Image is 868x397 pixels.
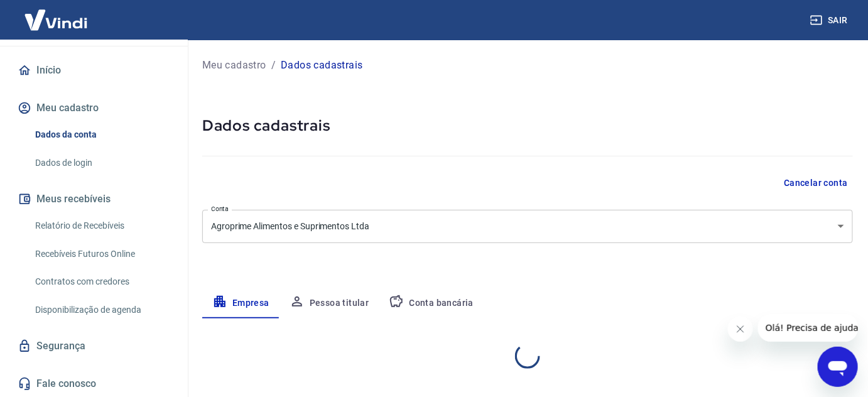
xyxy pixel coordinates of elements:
[281,58,362,73] p: Dados cadastrais
[779,171,853,195] button: Cancelar conta
[728,317,753,342] iframe: Fechar mensagem
[30,241,173,267] a: Recebíveis Futuros Online
[15,332,173,360] a: Segurança
[271,58,276,73] p: /
[30,122,173,148] a: Dados da conta
[15,94,173,122] button: Meu cadastro
[279,288,379,318] button: Pessoa titular
[818,347,858,387] iframe: Botão para abrir a janela de mensagens
[15,57,173,84] a: Início
[211,204,229,214] label: Conta
[202,116,853,136] h5: Dados cadastrais
[758,314,858,342] iframe: Mensagem da empresa
[30,213,173,239] a: Relatório de Recebíveis
[15,1,97,39] img: Vindi
[808,9,853,32] button: Sair
[202,210,853,243] div: Agroprime Alimentos e Suprimentos Ltda
[30,150,173,176] a: Dados de login
[15,185,173,213] button: Meus recebíveis
[8,9,106,19] span: Olá! Precisa de ajuda?
[30,297,173,323] a: Disponibilização de agenda
[202,58,266,73] a: Meu cadastro
[379,288,484,318] button: Conta bancária
[202,288,279,318] button: Empresa
[30,269,173,295] a: Contratos com credores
